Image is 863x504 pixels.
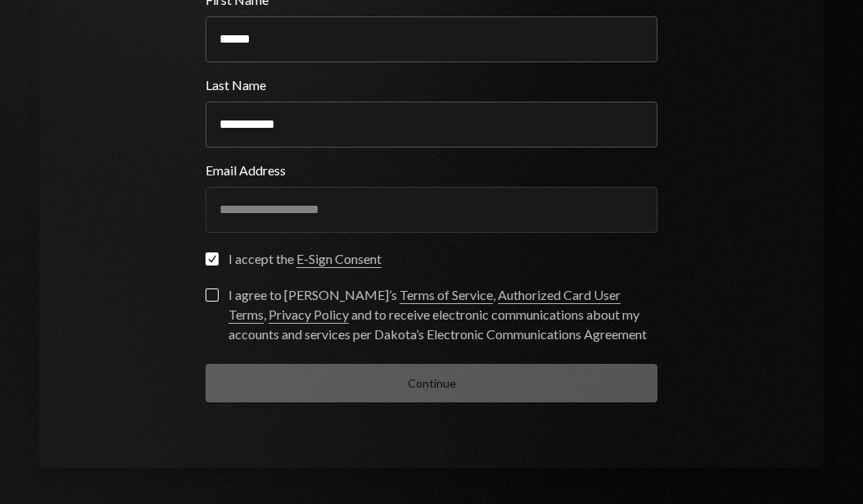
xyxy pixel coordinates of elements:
[206,288,219,302] button: I agree to [PERSON_NAME]’s Terms of Service, Authorized Card User Terms, Privacy Policy and to re...
[296,251,382,268] a: E-Sign Consent
[206,252,219,266] button: I accept the E-Sign Consent
[228,287,621,324] a: Authorized Card User Terms
[228,249,382,269] div: I accept the
[269,306,349,324] a: Privacy Policy
[228,285,657,344] div: I agree to [PERSON_NAME]’s , , and to receive electronic communications about my accounts and ser...
[400,287,493,304] a: Terms of Service
[206,75,657,95] label: Last Name
[206,161,657,180] label: Email Address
